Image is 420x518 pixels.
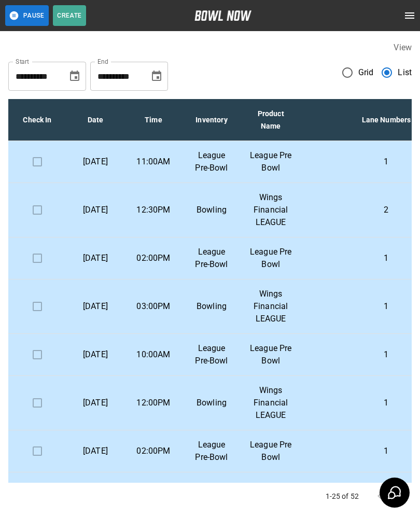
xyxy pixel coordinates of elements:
p: 12:00PM [133,397,174,409]
p: League Pre-Bowl [191,342,232,367]
img: logo [194,10,251,21]
p: Wings Financial LEAGUE [249,481,292,518]
p: Bowling [191,397,232,409]
p: [DATE] [75,252,116,264]
p: League Pre Bowl [249,342,292,367]
p: 03:00PM [133,300,174,313]
p: 11:00AM [133,156,174,168]
p: 12:30PM [133,204,174,216]
p: League Pre Bowl [249,149,292,174]
p: League Pre Bowl [249,439,292,464]
p: 02:00PM [133,252,174,264]
p: [DATE] [75,348,116,361]
p: Bowling [191,300,232,313]
label: View [394,43,412,52]
th: Product Name [241,99,301,141]
button: Choose date, selected date is Oct 7, 2025 [146,66,167,87]
p: [DATE] [75,204,116,216]
p: League Pre-Bowl [191,149,232,174]
p: [DATE] [75,445,116,457]
th: Check In [8,99,66,141]
span: List [398,66,412,79]
p: League Pre-Bowl [191,439,232,464]
p: Wings Financial LEAGUE [249,288,292,325]
button: open drawer [399,5,420,26]
button: Choose date, selected date is Sep 9, 2025 [64,66,85,87]
p: 1-25 of 52 [326,491,359,501]
span: Grid [358,66,374,79]
p: [DATE] [75,300,116,313]
p: Wings Financial LEAGUE [249,191,292,229]
p: Wings Financial LEAGUE [249,384,292,422]
p: League Pre Bowl [249,246,292,271]
button: Create [53,5,86,26]
p: League Pre-Bowl [191,246,232,271]
p: [DATE] [75,156,116,168]
th: Date [66,99,124,141]
th: Inventory [183,99,241,141]
p: [DATE] [75,397,116,409]
p: Bowling [191,204,232,216]
p: 02:00PM [133,445,174,457]
p: 10:00AM [133,348,174,361]
button: Pause [5,5,49,26]
th: Time [124,99,183,141]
